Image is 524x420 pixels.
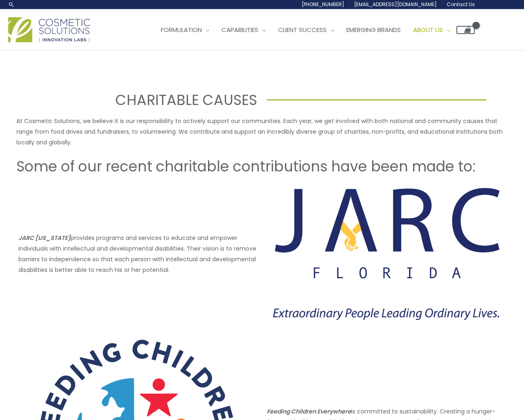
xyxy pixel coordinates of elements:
h2: Some of our recent charitable contributions have been made to: [16,157,508,176]
em: Feeding Children Everywhere [267,407,351,415]
h1: CHARITABLE CAUSES [38,90,257,110]
span: About Us [413,25,443,34]
a: Search icon link [8,1,15,8]
a: Client Success [272,18,340,42]
p: provides programs and services to educate and empower individuals with intellectual and developme... [18,233,257,275]
p: At Cosmetic Solutions, we believe it is our responsibility to actively support our communities. E... [16,116,508,148]
img: Cosmetic Solutions Logo [8,17,90,42]
img: Charitable Causes JARC Florida Logo [267,186,506,322]
nav: Site Navigation [149,18,475,42]
span: Client Success [278,25,327,34]
span: Emerging Brands [346,25,401,34]
a: About Us [407,18,456,42]
a: Formulation [155,18,215,42]
span: Contact Us [447,1,475,8]
a: Capabilities [215,18,272,42]
span: Formulation [161,25,202,34]
span: [PHONE_NUMBER] [302,1,344,8]
a: View Shopping Cart, empty [456,26,475,34]
span: [EMAIL_ADDRESS][DOMAIN_NAME] [354,1,437,8]
a: Emerging Brands [340,18,407,42]
strong: JARC [US_STATE] [18,234,70,242]
span: Capabilities [221,25,258,34]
